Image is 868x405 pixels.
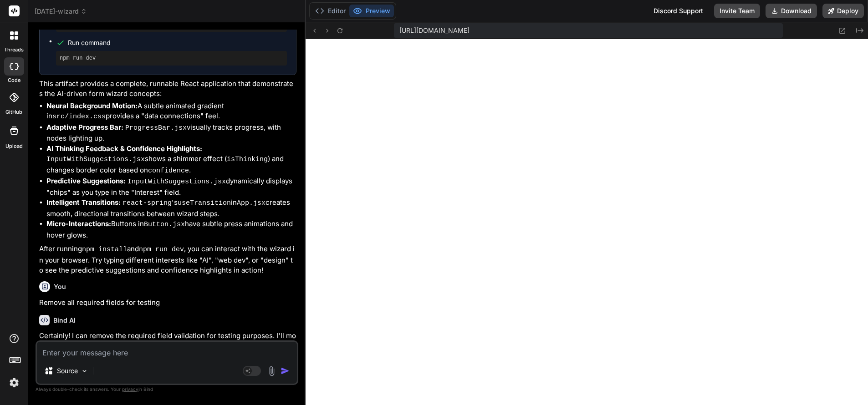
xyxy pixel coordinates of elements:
[39,298,296,308] p: Remove all required fields for testing
[306,39,868,405] iframe: Preview
[349,5,394,17] button: Preview
[46,144,296,177] li: shows a shimmer effect ( ) and changes border color based on .
[46,219,111,228] strong: Micro-Interactions:
[8,76,20,84] label: code
[5,108,22,116] label: GitHub
[53,316,76,325] h6: Bind AI
[52,113,106,121] code: src/index.css
[46,219,296,240] li: Buttons in have subtle press animations and hover glows.
[68,38,287,47] span: Run command
[46,101,138,110] strong: Neural Background Motion:
[122,386,138,392] span: privacy
[46,101,296,122] li: A subtle animated gradient in provides a "data connections" feel.
[46,176,296,197] li: dynamically displays "chips" as you type in the "Interest" field.
[266,366,277,376] img: attachment
[39,244,296,276] p: After running and , you can interact with the wizard in your browser. Try typing different intere...
[144,221,185,228] code: Button.jsx
[125,124,187,132] code: ProgressBar.jsx
[46,156,145,163] code: InputWithSuggestions.jsx
[123,199,172,207] code: react-spring
[35,7,87,16] span: [DATE]-wizard
[46,122,296,144] li: visually tracks progress, with nodes lighting up.
[178,199,231,207] code: useTransition
[46,123,123,132] strong: Adaptive Progress Bar:
[766,4,817,18] button: Download
[81,367,88,375] img: Pick Models
[36,385,298,394] p: Always double-check its answers. Your in Bind
[82,246,127,253] code: npm install
[60,55,283,62] pre: npm run dev
[5,142,23,150] label: Upload
[128,178,226,186] code: InputWithSuggestions.jsx
[46,177,126,185] strong: Predictive Suggestions:
[54,282,66,291] h6: You
[39,331,296,352] p: Certainly! I can remove the required field validation for testing purposes. I'll modify the funct...
[714,4,760,18] button: Invite Team
[227,156,268,163] code: isThinking
[46,144,202,153] strong: AI Thinking Feedback & Confidence Highlights:
[648,4,709,18] div: Discord Support
[57,366,78,375] p: Source
[237,199,266,207] code: App.jsx
[4,46,24,54] label: threads
[46,197,296,219] li: 's in creates smooth, directional transitions between wizard steps.
[281,366,290,375] img: icon
[148,167,189,175] code: confidence
[6,375,22,390] img: settings
[311,5,349,17] button: Editor
[399,26,470,35] span: [URL][DOMAIN_NAME]
[46,198,121,207] strong: Intelligent Transitions:
[39,79,296,99] p: This artifact provides a complete, runnable React application that demonstrates the AI-driven for...
[822,4,864,18] button: Deploy
[139,246,184,253] code: npm run dev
